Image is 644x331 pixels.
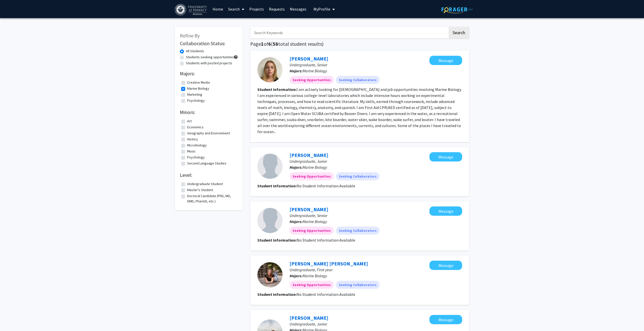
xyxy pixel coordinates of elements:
[257,87,462,134] fg-read-more: I am actively looking for [DEMOGRAPHIC_DATA] and job opportunities involving Marine Biology. I am...
[336,281,380,289] mat-chip: Seeking Collaborators
[180,71,238,77] h2: Majors:
[290,213,327,218] span: Undergraduate, Senior
[290,165,303,170] b: Majors:
[290,206,328,212] a: [PERSON_NAME]
[290,227,334,235] mat-chip: Seeking Opportunities
[180,109,238,115] h2: Minors:
[303,68,327,73] span: Marine Biology
[303,273,327,278] span: Marine Biology
[290,172,334,180] mat-chip: Seeking Opportunities
[290,267,333,272] span: Undergraduate, First-year
[187,181,223,187] label: Undergraduate Student
[336,227,380,235] mat-chip: Seeking Collaborators
[180,40,238,46] h2: Collaboration Status:
[303,219,327,224] span: Marine Biology
[290,281,334,289] mat-chip: Seeking Opportunities
[261,41,264,47] span: 1
[187,193,236,204] label: Doctoral Candidate (PhD, MD, DMD, PharmD, etc.)
[250,41,469,47] h1: Page of ( total student results)
[290,219,303,224] b: Majors:
[186,54,234,60] label: Students seeking opportunities
[303,165,327,170] span: Marine Biology
[187,155,205,160] label: Psychology
[268,41,271,47] span: 6
[187,86,209,91] label: Marine Biology
[180,32,200,39] span: Refine By
[180,172,238,178] h2: Level:
[186,61,232,66] label: Students with posted projects
[226,0,247,18] a: Search
[290,159,327,164] span: Undergraduate, Junior
[429,261,462,270] button: Message Kennedy Morr
[290,56,328,62] a: [PERSON_NAME]
[187,161,226,166] label: Second Language Studies
[290,68,303,73] b: Majors:
[186,48,204,54] label: All Students
[313,7,330,12] span: My Profile
[210,0,226,18] a: Home
[187,187,213,193] label: Master's Student
[187,125,204,130] label: Economics
[187,137,198,142] label: History
[187,119,192,124] label: Art
[336,172,380,180] mat-chip: Seeking Collaborators
[247,0,266,18] a: Projects
[257,87,297,92] b: Student Information:
[250,27,448,38] input: Search Keywords
[290,273,303,278] b: Majors:
[287,0,309,18] a: Messages
[187,143,207,148] label: Microbiology
[290,152,328,158] a: [PERSON_NAME]
[290,76,334,84] mat-chip: Seeking Opportunities
[290,260,368,267] a: [PERSON_NAME] [PERSON_NAME]
[257,292,297,297] b: Student Information:
[449,27,469,38] button: Search
[187,80,210,85] label: Creative Media
[273,41,278,47] span: 58
[187,131,230,136] label: Geography and Environment
[266,0,287,18] a: Requests
[187,149,196,154] label: Music
[187,92,202,97] label: Marketing
[257,183,297,188] b: Student Information:
[297,292,355,297] span: No Student Information Available
[336,76,380,84] mat-chip: Seeking Collaborators
[290,315,328,321] a: [PERSON_NAME]
[441,6,473,13] img: ForagerOne Logo
[429,56,462,65] button: Message leah gowie
[290,321,327,326] span: Undergraduate, Junior
[429,206,462,216] button: Message danh alsaiari
[175,4,208,15] img: University of Hawaiʻi at Mānoa Logo
[429,315,462,324] button: Message Jonah Goldberg
[290,62,327,67] span: Undergraduate, Senior
[429,152,462,161] button: Message Kaiya-Amani John
[297,183,355,188] span: No Student Information Available
[187,98,205,103] label: Psychology
[297,238,355,243] span: No Student Information Available
[257,238,297,243] b: Student Information:
[4,308,21,327] iframe: Chat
